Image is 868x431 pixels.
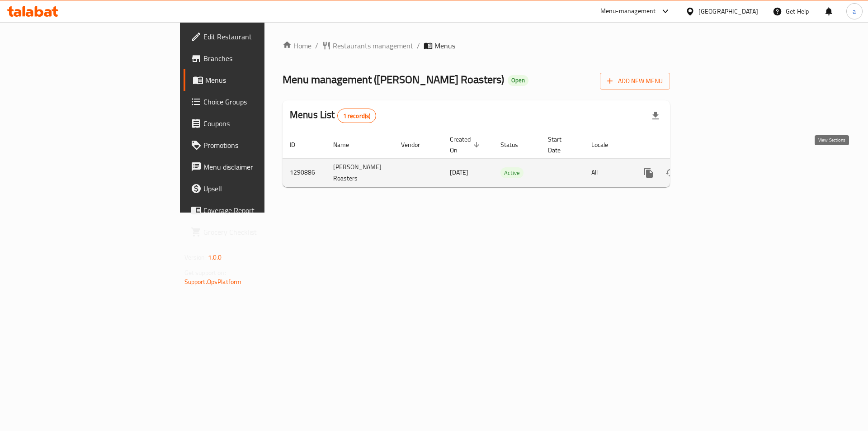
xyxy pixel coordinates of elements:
[638,162,660,184] button: more
[184,199,325,221] a: Coverage Report
[290,139,307,150] span: ID
[203,183,318,194] span: Upsell
[660,162,681,184] button: Change Status
[203,96,318,107] span: Choice Groups
[500,139,530,150] span: Status
[203,227,318,237] span: Grocery Checklist
[333,40,413,51] span: Restaurants management
[548,134,573,156] span: Start Date
[337,109,377,123] div: Total records count
[184,47,325,69] a: Branches
[205,75,318,85] span: Menus
[184,267,226,279] span: Get support on:
[184,69,325,91] a: Menus
[584,158,631,187] td: All
[184,91,325,113] a: Choice Groups
[203,140,318,151] span: Promotions
[508,76,528,84] span: Open
[322,40,413,51] a: Restaurants management
[541,158,584,187] td: -
[631,131,732,159] th: Actions
[203,205,318,216] span: Coverage Report
[203,31,318,42] span: Edit Restaurant
[184,26,325,47] a: Edit Restaurant
[600,73,670,90] button: Add New Menu
[208,251,222,263] span: 1.0.0
[283,131,732,187] table: enhanced table
[184,251,207,263] span: Version:
[184,178,325,199] a: Upsell
[500,168,524,178] span: Active
[203,118,318,129] span: Coupons
[326,158,394,187] td: [PERSON_NAME] Roasters
[417,40,420,51] li: /
[600,6,656,17] div: Menu-management
[401,139,432,150] span: Vendor
[333,139,361,150] span: Name
[283,69,504,90] span: Menu management ( [PERSON_NAME] Roasters )
[698,6,758,16] div: [GEOGRAPHIC_DATA]
[853,6,856,16] span: a
[591,139,620,150] span: Locale
[283,40,670,51] nav: breadcrumb
[203,161,318,172] span: Menu disclaimer
[184,156,325,178] a: Menu disclaimer
[203,53,318,64] span: Branches
[450,134,482,156] span: Created On
[508,75,528,86] div: Open
[645,105,666,127] div: Export file
[290,108,376,123] h2: Menus List
[450,166,468,178] span: [DATE]
[434,40,455,51] span: Menus
[184,134,325,156] a: Promotions
[607,76,663,87] span: Add New Menu
[338,112,376,120] span: 1 record(s)
[184,113,325,134] a: Coupons
[184,276,242,288] a: Support.OpsPlatform
[184,221,325,243] a: Grocery Checklist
